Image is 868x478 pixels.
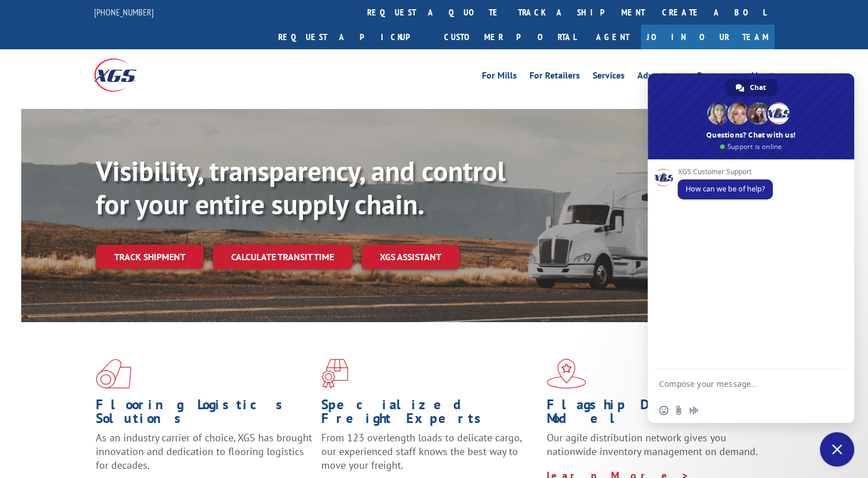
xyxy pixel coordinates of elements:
[435,25,585,49] a: Customer Portal
[96,245,204,269] a: Track shipment
[750,71,774,84] a: About
[96,359,131,389] img: xgs-icon-total-supply-chain-intelligence-red
[750,79,766,96] span: Chat
[361,245,460,269] a: XGS ASSISTANT
[321,359,348,389] img: xgs-icon-focused-on-flooring-red
[686,184,765,194] span: How can we be of help?
[321,398,538,431] h1: Specialized Freight Experts
[637,71,684,84] a: Advantages
[659,406,668,415] span: Insert an emoji
[725,79,777,96] a: Chat
[94,6,154,18] a: [PHONE_NUMBER]
[659,369,820,398] textarea: Compose your message...
[547,431,758,458] span: Our agile distribution network gives you nationwide inventory management on demand.
[689,406,698,415] span: Audio message
[593,71,625,84] a: Services
[96,398,313,431] h1: Flooring Logistics Solutions
[96,153,505,222] b: Visibility, transparency, and control for your entire supply chain.
[585,25,641,49] a: Agent
[678,168,773,176] span: XGS Customer Support
[697,71,737,84] a: Resources
[820,432,854,467] a: Close chat
[482,71,517,84] a: For Mills
[530,71,580,84] a: For Retailers
[641,25,774,49] a: Join Our Team
[270,25,435,49] a: Request a pickup
[547,359,586,389] img: xgs-icon-flagship-distribution-model-red
[213,245,352,269] a: Calculate transit time
[674,406,683,415] span: Send a file
[547,398,764,431] h1: Flagship Distribution Model
[96,431,312,472] span: As an industry carrier of choice, XGS has brought innovation and dedication to flooring logistics...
